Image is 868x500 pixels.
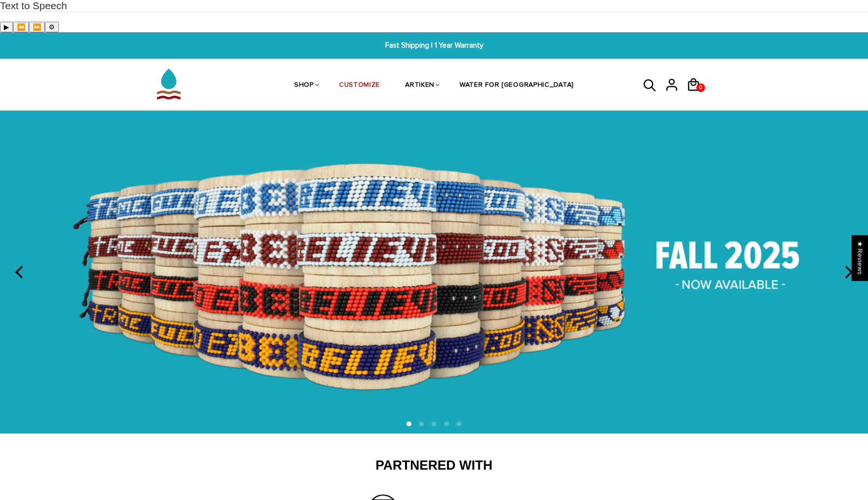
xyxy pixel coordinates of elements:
[837,262,858,283] button: next
[852,235,868,281] div: Click to open Judge.me floating reviews tab
[686,95,708,96] a: 0
[697,81,705,94] span: 0
[294,60,314,111] a: SHOP
[405,60,434,111] a: ARTIKEN
[339,60,380,111] a: CUSTOMIZE
[266,40,602,51] span: Fast Shipping | 1 Year Warranty
[133,458,735,474] h2: Partnered With
[45,22,59,32] button: Settings
[10,262,31,283] button: previous
[13,22,29,32] button: Previous
[460,60,574,111] a: WATER FOR [GEOGRAPHIC_DATA]
[29,22,45,32] button: Forward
